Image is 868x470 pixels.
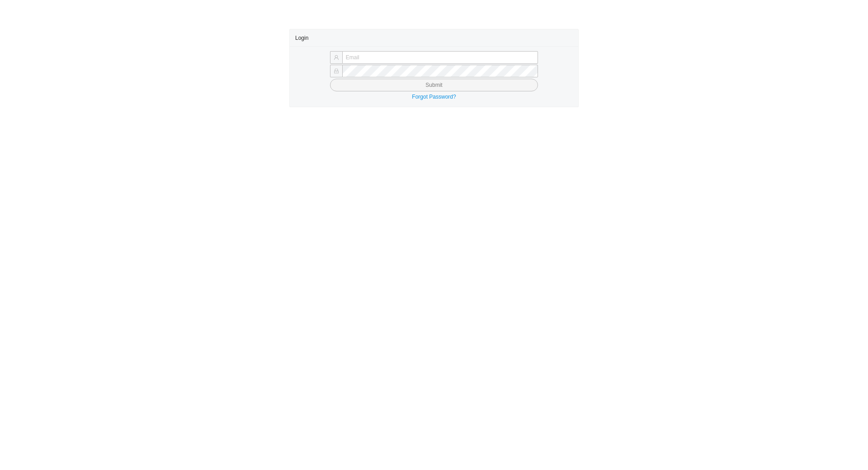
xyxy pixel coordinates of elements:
span: user [334,55,339,60]
button: Submit [330,79,538,91]
div: Login [295,29,573,46]
a: Forgot Password? [412,94,456,100]
span: lock [334,68,339,74]
input: Email [342,51,538,64]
